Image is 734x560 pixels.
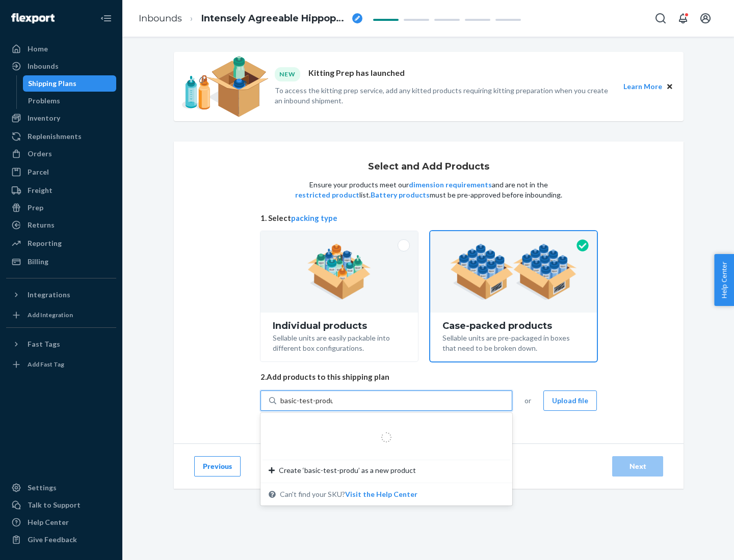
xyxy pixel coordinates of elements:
[6,531,116,548] button: Give Feedback
[139,13,182,24] a: Inbounds
[6,182,116,199] a: Freight
[28,78,76,89] div: Shipping Plans
[6,110,116,126] a: Inventory
[650,8,671,29] button: Open Search Box
[28,517,69,527] div: Help Center
[621,461,654,471] div: Next
[28,290,70,300] div: Integrations
[6,356,116,373] a: Add Fast Tag
[28,61,59,71] div: Inbounds
[28,167,49,177] div: Parcel
[28,44,48,54] div: Home
[6,58,116,74] a: Inbounds
[28,220,55,230] div: Returns
[28,483,57,493] div: Settings
[275,67,300,81] div: NEW
[6,164,116,180] a: Parcel
[28,311,73,319] div: Add Integration
[612,456,663,477] button: Next
[368,162,489,172] h1: Select and Add Products
[695,8,716,29] button: Open account menu
[6,514,116,530] a: Help Center
[543,390,597,411] button: Upload file
[295,190,359,200] button: restricted product
[260,372,597,382] span: 2. Add products to this shipping plan
[6,235,116,251] a: Reporting
[275,86,614,106] p: To access the kitting prep service, add any kitted products requiring kitting preparation when yo...
[6,128,116,145] a: Replenishments
[23,93,117,109] a: Problems
[194,456,241,477] button: Previous
[6,200,116,216] a: Prep
[307,244,371,300] img: individual-pack.facf35554cb0f1810c75b2bd6df2d64e.png
[28,185,53,195] div: Freight
[28,500,81,510] div: Talk to Support
[308,67,405,81] p: Kitting Prep has launched
[28,96,60,106] div: Problems
[28,535,77,545] div: Give Feedback
[6,336,116,352] button: Fast Tags
[279,465,416,475] span: Create ‘basic-test-produ’ as a new product
[28,131,82,142] div: Replenishments
[28,203,43,213] div: Prep
[664,81,675,92] button: Close
[28,238,62,248] div: Reporting
[28,257,48,267] div: Billing
[273,321,406,331] div: Individual products
[201,12,348,25] span: Intensely Agreeable Hippopotamus
[28,360,64,369] div: Add Fast Tag
[11,13,55,23] img: Flexport logo
[6,217,116,233] a: Returns
[623,81,662,92] button: Learn More
[6,497,116,513] a: Talk to Support
[345,489,417,499] button: Create ‘basic-test-produ’ as a new productCan't find your SKU?
[28,113,60,123] div: Inventory
[6,146,116,162] a: Orders
[714,254,734,306] button: Help Center
[96,8,116,29] button: Close Navigation
[409,180,492,190] button: dimension requirements
[280,396,333,406] input: Create ‘basic-test-produ’ as a new productCan't find your SKU?Visit the Help Center
[6,254,116,270] a: Billing
[294,180,563,200] p: Ensure your products meet our and are not in the list. must be pre-approved before inbounding.
[273,331,406,353] div: Sellable units are easily packable into different box configurations.
[525,396,531,406] span: or
[6,480,116,496] a: Settings
[6,287,116,303] button: Integrations
[291,213,337,223] button: packing type
[442,331,585,353] div: Sellable units are pre-packaged in boxes that need to be broken down.
[23,75,117,92] a: Shipping Plans
[371,190,430,200] button: Battery products
[280,489,417,499] span: Can't find your SKU?
[442,321,585,331] div: Case-packed products
[28,149,52,159] div: Orders
[450,244,577,300] img: case-pack.59cecea509d18c883b923b81aeac6d0b.png
[6,307,116,323] a: Add Integration
[28,339,60,349] div: Fast Tags
[6,41,116,57] a: Home
[673,8,693,29] button: Open notifications
[260,213,597,223] span: 1. Select
[130,4,371,34] ol: breadcrumbs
